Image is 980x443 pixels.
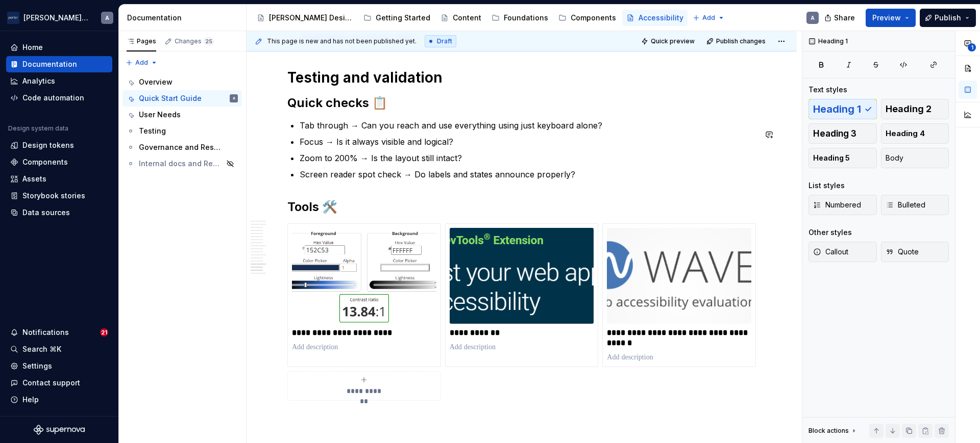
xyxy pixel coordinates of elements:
a: Accessibility [622,10,688,26]
a: Components [6,154,112,170]
div: Home [22,42,43,53]
div: Governance and Resources [139,142,223,152]
a: Home [6,39,112,56]
img: 545465f3-8f40-4f27-96be-4129d67bb3ff.png [450,228,594,324]
button: Bulleted [881,195,949,215]
a: Design tokens [6,137,112,153]
p: Screen reader spot check → Do labels and states announce properly? [300,168,756,180]
span: Add [702,14,715,22]
a: Getting Started [359,10,434,26]
div: Contact support [22,378,80,388]
span: Quote [886,247,919,257]
button: Heading 4 [881,123,949,144]
div: Quick Start Guide [139,93,202,103]
div: Code automation [22,93,84,103]
span: 1 [968,43,976,51]
button: Add [690,11,728,25]
div: Analytics [22,76,55,86]
button: Preview [866,9,916,27]
div: Search ⌘K [22,344,61,354]
button: Body [881,148,949,168]
a: User Needs [122,107,242,123]
span: Bulleted [886,200,925,210]
h1: Testing and validation [287,68,756,87]
div: Data sources [22,207,70,218]
button: Contact support [6,375,112,391]
a: Settings [6,358,112,374]
span: Heading 2 [886,104,932,114]
button: Numbered [808,195,877,215]
a: [PERSON_NAME] Design [253,10,357,26]
p: Focus → Is it always visible and logical? [300,136,756,148]
span: Callout [813,247,848,257]
button: Quick preview [638,34,699,48]
span: Quick preview [651,37,695,45]
div: Foundations [504,13,548,23]
a: Quick Start GuideA [122,90,242,107]
div: Notifications [22,327,69,337]
button: [PERSON_NAME] AirlinesA [2,7,116,29]
button: Share [819,9,862,27]
div: Block actions [808,424,858,438]
a: Storybook stories [6,188,112,204]
div: Help [22,395,39,405]
div: Text styles [808,85,847,95]
span: Body [886,153,903,163]
a: Components [554,10,620,26]
span: This page is new and has not been published yet. [267,37,416,45]
span: Publish [935,13,961,23]
a: Data sources [6,204,112,221]
div: Components [22,157,68,167]
strong: Tools 🛠️ [287,199,337,214]
span: Heading 3 [813,128,856,139]
div: Design system data [8,124,68,133]
div: Components [571,13,616,23]
button: Add [122,56,161,70]
a: Internal docs and Resources [122,155,242,172]
div: Internal docs and Resources [139,159,223,169]
div: Assets [22,174,46,184]
button: Quote [881,242,949,262]
div: A [811,14,815,22]
span: 25 [204,37,214,45]
button: Heading 5 [808,148,877,168]
div: Overview [139,77,173,87]
div: A [233,93,235,103]
div: Page tree [122,74,242,172]
a: Overview [122,74,242,90]
div: Content [453,13,481,23]
div: List styles [808,180,845,191]
div: Changes [175,37,214,45]
span: Draft [437,37,452,45]
button: Heading 3 [808,123,877,144]
a: Documentation [6,56,112,72]
p: Zoom to 200% → Is the layout still intact? [300,152,756,164]
div: Other styles [808,227,852,238]
button: Notifications21 [6,324,112,341]
span: Numbered [813,200,861,210]
p: Tab through → Can you reach and use everything using just keyboard alone? [300,119,756,132]
div: [PERSON_NAME] Design [269,13,353,23]
button: Search ⌘K [6,341,112,357]
div: Getting Started [376,13,430,23]
img: 5a96b722-d075-4d9f-8528-e47bd7ddb43c.png [292,228,436,324]
span: Heading 4 [886,128,925,139]
img: 2c7b1ef5-7b85-42dd-84f3-7720dcb9ec70.png [607,228,751,324]
h2: Quick checks 📋 [287,95,756,111]
div: Testing [139,126,166,136]
svg: Supernova Logo [34,425,85,435]
button: Publish changes [703,34,770,48]
div: A [105,14,109,22]
div: Accessibility [639,13,683,23]
div: Design tokens [22,140,74,150]
span: Heading 5 [813,153,850,163]
div: Settings [22,361,52,371]
span: Add [135,59,148,67]
a: Assets [6,171,112,187]
img: f0306bc8-3074-41fb-b11c-7d2e8671d5eb.png [7,12,19,24]
div: Documentation [127,13,242,23]
button: Publish [920,9,976,27]
div: Documentation [22,59,77,69]
a: Analytics [6,73,112,89]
